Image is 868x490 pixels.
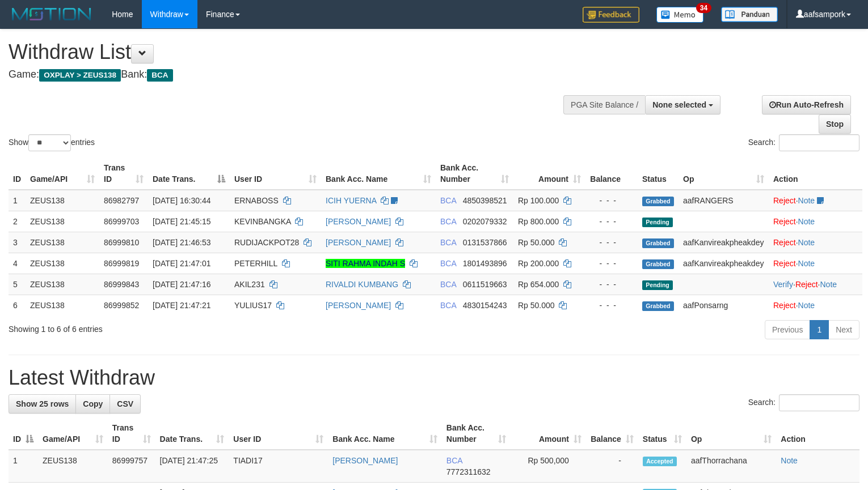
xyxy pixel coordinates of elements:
td: · [769,295,862,316]
a: Reject [773,196,796,205]
th: Action [769,157,862,190]
span: PETERHILL [234,259,277,268]
a: Note [798,259,815,268]
td: ZEUS138 [26,211,99,232]
th: Trans ID: activate to sort column ascending [108,417,155,450]
span: [DATE] 21:47:21 [153,301,210,310]
span: Copy [83,399,103,408]
td: - [586,450,638,483]
td: 2 [9,211,26,232]
a: Note [820,280,837,289]
td: 3 [9,232,26,253]
th: Date Trans.: activate to sort column ascending [155,417,229,450]
a: 1 [810,320,829,339]
span: BCA [440,301,456,310]
td: aafThorrachana [686,450,776,483]
span: 86999843 [104,280,139,289]
th: Bank Acc. Name: activate to sort column ascending [328,417,442,450]
th: ID: activate to sort column descending [9,417,38,450]
select: Showentries [28,134,71,151]
span: [DATE] 21:47:01 [153,259,210,268]
a: RIVALDI KUMBANG [326,280,398,289]
div: - - - [590,237,633,248]
img: Feedback.jpg [583,7,639,23]
a: Verify [773,280,793,289]
th: User ID: activate to sort column ascending [229,417,328,450]
span: Grabbed [642,301,674,311]
span: Rp 50.000 [518,301,555,310]
a: Previous [765,320,810,339]
span: None selected [652,100,706,109]
div: PGA Site Balance / [563,95,645,114]
div: - - - [590,279,633,290]
input: Search: [779,394,859,411]
span: Copy 0202079332 to clipboard [463,217,507,226]
div: - - - [590,195,633,206]
td: 6 [9,295,26,316]
span: BCA [446,456,462,465]
td: ZEUS138 [26,274,99,295]
span: BCA [147,69,172,82]
label: Show entries [9,134,95,151]
span: [DATE] 21:45:15 [153,217,210,226]
img: panduan.png [721,7,778,22]
th: Amount: activate to sort column ascending [513,157,585,190]
div: - - - [590,300,633,311]
span: Rp 654.000 [518,280,559,289]
input: Search: [779,134,859,151]
td: ZEUS138 [26,232,99,253]
span: Copy 4830154243 to clipboard [463,301,507,310]
td: 1 [9,190,26,211]
h1: Latest Withdraw [9,367,859,389]
th: Balance: activate to sort column ascending [586,417,638,450]
a: Reject [773,238,796,247]
span: BCA [440,196,456,205]
h1: Withdraw List [9,41,567,63]
a: Note [781,456,798,465]
th: Date Trans.: activate to sort column descending [148,157,230,190]
div: Showing 1 to 6 of 6 entries [9,319,353,335]
a: Next [828,320,859,339]
span: 86999703 [104,217,139,226]
td: · [769,190,862,211]
span: AKIL231 [234,280,265,289]
img: Button%20Memo.svg [656,7,704,23]
span: Copy 0611519663 to clipboard [463,280,507,289]
span: 34 [696,3,711,13]
a: Reject [795,280,818,289]
a: [PERSON_NAME] [326,238,391,247]
h4: Game: Bank: [9,69,567,80]
span: [DATE] 21:47:16 [153,280,210,289]
a: [PERSON_NAME] [326,301,391,310]
a: ICIH YUERNA [326,196,376,205]
span: Accepted [643,457,677,466]
th: Status: activate to sort column ascending [638,417,686,450]
td: aafKanvireakpheakdey [679,232,769,253]
span: Rp 800.000 [518,217,559,226]
span: Pending [642,280,673,290]
span: BCA [440,280,456,289]
label: Search: [748,394,859,411]
td: aafPonsarng [679,295,769,316]
span: Copy 1801493896 to clipboard [463,259,507,268]
span: Pending [642,218,673,227]
span: Grabbed [642,259,674,269]
span: BCA [440,238,456,247]
span: BCA [440,259,456,268]
a: Run Auto-Refresh [762,95,851,114]
a: Note [798,238,815,247]
th: Status [638,157,679,190]
span: 86999852 [104,301,139,310]
td: 1 [9,450,38,483]
th: User ID: activate to sort column ascending [230,157,321,190]
td: ZEUS138 [26,253,99,274]
th: ID [9,157,26,190]
td: 86999757 [108,450,155,483]
a: Copy [75,394,110,414]
a: [PERSON_NAME] [332,456,398,465]
th: Amount: activate to sort column ascending [511,417,586,450]
td: aafRANGERS [679,190,769,211]
span: CSV [117,399,133,408]
span: Copy 4850398521 to clipboard [463,196,507,205]
th: Op: activate to sort column ascending [679,157,769,190]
